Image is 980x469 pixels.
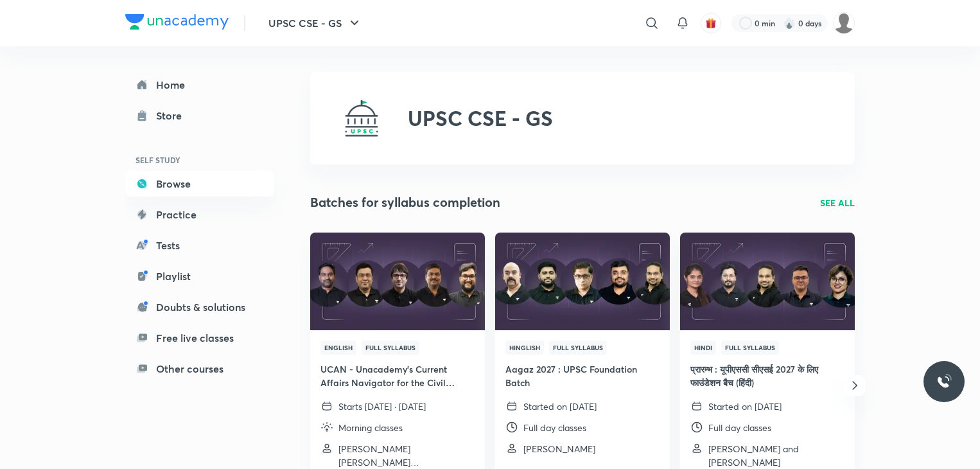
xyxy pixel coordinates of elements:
[308,231,486,331] img: Thumbnail
[362,341,419,355] span: Full Syllabus
[338,421,403,434] p: Morning classes
[125,149,274,171] h6: SELF STUDY
[523,400,597,413] p: Started on [DATE]
[493,231,671,331] img: Thumbnail
[310,193,500,212] h2: Batches for syllabus completion
[408,106,553,130] h2: UPSC CSE - GS
[549,341,607,355] span: Full Syllabus
[523,421,586,434] p: Full day classes
[338,400,426,413] p: Starts [DATE] · [DATE]
[505,341,544,355] span: Hinglish
[125,263,274,289] a: Playlist
[261,10,370,36] button: UPSC CSE - GS
[690,341,716,355] span: Hindi
[936,374,952,389] img: ttu
[701,13,721,33] button: avatar
[320,341,356,355] span: English
[125,325,274,351] a: Free live classes
[708,421,771,434] p: Full day classes
[783,17,796,30] img: streak
[721,341,779,355] span: Full Syllabus
[125,356,274,382] a: Other courses
[125,294,274,320] a: Doubts & solutions
[341,98,382,139] img: UPSC CSE - GS
[125,202,274,227] a: Practice
[505,362,660,389] h4: Aagaz 2027 : UPSC Foundation Batch
[125,14,229,30] img: Company Logo
[125,103,274,128] a: Store
[833,12,855,34] img: Anshika Pandey
[820,196,855,209] a: SEE ALL
[705,17,717,29] img: avatar
[495,233,670,466] a: ThumbnailHinglishFull SyllabusAagaz 2027 : UPSC Foundation BatchStarted on [DATE]Full day classes...
[678,231,856,331] img: Thumbnail
[708,442,844,469] p: Himanshu Sharma and Rinku Singh
[125,171,274,197] a: Browse
[708,400,782,413] p: Started on [DATE]
[690,362,844,389] h4: प्रारम्भ : यूपीएससी सीएसई 2027 के लिए फाउंडेशन बैच (हिंदी)
[125,233,274,258] a: Tests
[523,442,595,456] p: Pratik Nayak
[125,72,274,98] a: Home
[338,442,475,469] p: Sarmad Mehraj, Aastha Pilania, Chethan N and 4 more
[125,14,229,33] a: Company Logo
[320,362,475,389] h4: UCAN - Unacademy's Current Affairs Navigator for the Civil Services Examination
[156,108,189,123] div: Store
